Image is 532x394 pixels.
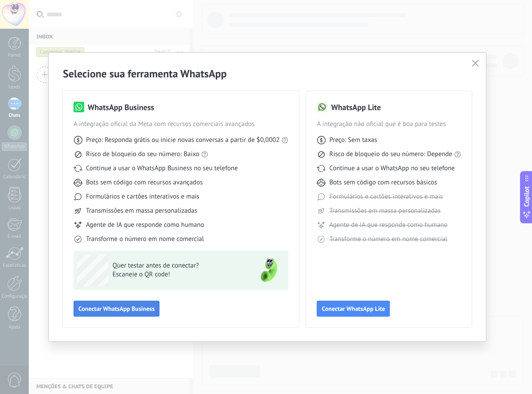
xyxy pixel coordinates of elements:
[329,207,440,215] span: Transmissões em massa personalizadas
[78,306,155,312] span: Conectar WhatsApp Business
[329,136,377,145] span: Preço: Sem taxas
[86,235,204,244] span: Transforme o número em nome comercial
[329,178,437,187] span: Bots sem código com recursos básicos
[86,164,238,173] span: Continue a usar o WhatsApp Business no seu telefone
[322,306,385,312] span: Conectar WhatsApp Lite
[329,192,443,201] span: Formulários e cartões interativos e mais
[86,221,204,230] span: Agente de IA que responde como humano
[113,261,242,270] span: Quer testar antes de conectar?
[113,270,242,279] span: Escaneie o QR code!
[86,150,199,159] span: Risco de bloqueio do seu número: Baixo
[86,207,197,215] span: Transmissões em massa personalizadas
[329,150,452,159] span: Risco de bloqueio do seu número: Depende
[86,136,280,145] span: Preço: Responda grátis ou inicie novas conversas a partir de $0,0002
[329,221,447,230] span: Agente de IA que responde como humano
[86,192,199,201] span: Formulários e cartões interativos e mais
[331,102,381,113] h3: WhatsApp Lite
[88,102,154,113] h3: WhatsApp Business
[522,186,531,207] span: Copilot
[74,120,288,129] span: A integração oficial da Meta com recursos comerciais avançados
[253,254,285,286] img: green-phone.png
[86,178,203,187] span: Bots sem código com recursos avançados
[329,235,447,244] span: Transforme o número em nome comercial
[317,120,461,129] span: A integração não oficial que é boa para testes
[63,67,472,80] h2: Selecione sua ferramenta WhatsApp
[317,301,390,317] button: Conectar WhatsApp Lite
[329,164,454,173] span: Continue a usar o WhatsApp no seu telefone
[74,301,159,317] button: Conectar WhatsApp Business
